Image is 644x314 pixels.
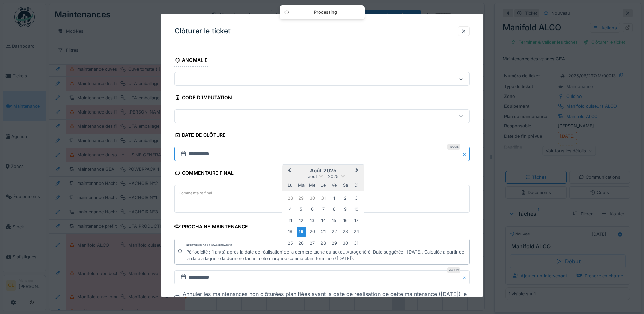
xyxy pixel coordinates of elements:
[297,180,306,190] div: mardi
[352,165,363,176] button: Next Month
[174,92,232,104] div: Code d'imputation
[352,227,361,236] div: Choose dimanche 24 août 2025
[330,180,339,190] div: vendredi
[341,194,350,203] div: Choose samedi 2 août 2025
[308,180,317,190] div: mercredi
[330,227,339,236] div: Choose vendredi 22 août 2025
[308,194,317,203] div: Choose mercredi 30 juillet 2025
[297,216,306,225] div: Choose mardi 12 août 2025
[308,238,317,247] div: Choose mercredi 27 août 2025
[462,270,470,284] button: Close
[447,267,460,273] div: Requis
[319,238,328,247] div: Choose jeudi 28 août 2025
[352,216,361,225] div: Choose dimanche 17 août 2025
[352,205,361,214] div: Choose dimanche 10 août 2025
[308,227,317,236] div: Choose mercredi 20 août 2025
[174,130,226,141] div: Date de clôture
[352,180,361,190] div: dimanche
[319,216,328,225] div: Choose jeudi 14 août 2025
[283,165,294,176] button: Previous Month
[297,227,306,237] div: Choose mardi 19 août 2025
[341,238,350,247] div: Choose samedi 30 août 2025
[308,205,317,214] div: Choose mercredi 6 août 2025
[286,194,295,203] div: Choose lundi 28 juillet 2025
[341,205,350,214] div: Choose samedi 9 août 2025
[330,216,339,225] div: Choose vendredi 15 août 2025
[341,216,350,225] div: Choose samedi 16 août 2025
[286,216,295,225] div: Choose lundi 11 août 2025
[286,205,295,214] div: Choose lundi 4 août 2025
[341,180,350,190] div: samedi
[462,147,470,161] button: Close
[297,194,306,203] div: Choose mardi 29 juillet 2025
[319,227,328,236] div: Choose jeudi 21 août 2025
[330,238,339,247] div: Choose vendredi 29 août 2025
[330,205,339,214] div: Choose vendredi 8 août 2025
[286,238,295,247] div: Choose lundi 25 août 2025
[293,10,358,15] div: Processing
[308,216,317,225] div: Choose mercredi 13 août 2025
[186,249,466,262] div: Périodicité : 1 an(s) après la date de réalisation de la dernière tâche du ticket. Autogénéré. Da...
[319,180,328,190] div: jeudi
[174,168,234,179] div: Commentaire final
[174,27,231,35] h3: Clôturer le ticket
[308,174,317,179] span: août
[319,205,328,214] div: Choose jeudi 7 août 2025
[174,221,248,233] div: Prochaine maintenance
[297,205,306,214] div: Choose mardi 5 août 2025
[183,290,470,306] div: Annuler les maintenances non clôturées planifiées avant la date de réalisation de cette maintenan...
[186,243,232,248] div: Répétition de la maintenance
[352,194,361,203] div: Choose dimanche 3 août 2025
[286,180,295,190] div: lundi
[286,227,295,236] div: Choose lundi 18 août 2025
[330,194,339,203] div: Choose vendredi 1 août 2025
[352,238,361,247] div: Choose dimanche 31 août 2025
[282,168,364,174] h2: août 2025
[174,55,208,67] div: Anomalie
[447,144,460,150] div: Requis
[328,174,339,179] span: 2025
[285,193,362,248] div: Month août, 2025
[319,194,328,203] div: Choose jeudi 31 juillet 2025
[297,238,306,247] div: Choose mardi 26 août 2025
[177,189,214,197] label: Commentaire final
[341,227,350,236] div: Choose samedi 23 août 2025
